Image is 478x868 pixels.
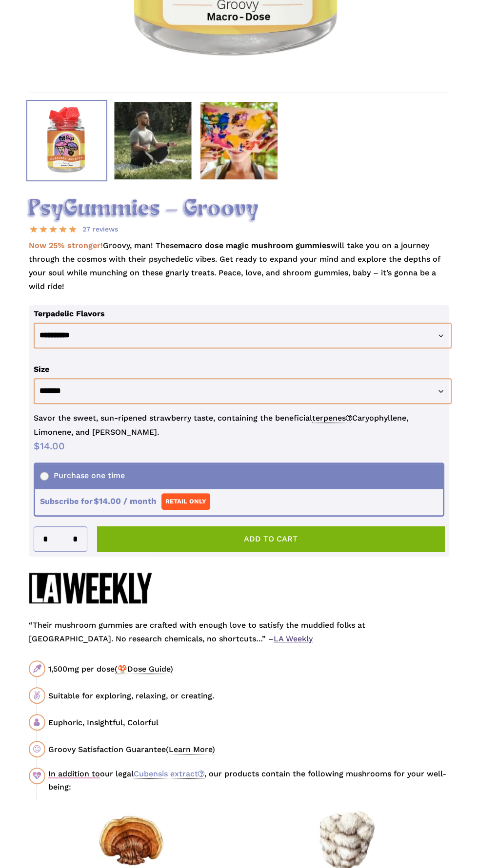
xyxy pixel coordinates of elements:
[97,526,444,552] button: Add to cart
[112,100,193,181] img: Man meditating on a mat in a grassy park setting, sitting cross-legged with closed eyes.
[115,664,173,674] span: (🍄Dose Guide)
[48,768,449,793] div: our legal , our products contain the following mushrooms for your well-being:
[48,743,449,755] div: Groovy Satisfaction Guarantee
[312,413,352,423] span: terpenes
[34,440,40,452] span: $
[29,241,103,250] strong: Now 25% stronger!
[29,196,449,223] h2: PsyGummies – Groovy
[48,663,449,675] div: 1,500mg per dose
[51,527,70,551] input: Product quantity
[29,239,449,305] p: Groovy, man! These will take you on a journey through the cosmos with their psychedelic vibes. Ge...
[29,572,152,604] img: La Weekly Logo
[34,365,49,374] label: Size
[178,241,331,250] strong: macro dose magic mushroom gummies
[166,745,215,754] span: (Learn More)
[199,100,279,181] img: Person holding a colorful paint palette with one eye peeking through the thumbhole, fingers stain...
[48,716,449,729] div: Euphoric, Insightful, Colorful
[48,769,100,778] u: In addition to
[40,471,125,480] span: Purchase one time
[29,618,449,646] p: “Their mushroom gummies are crafted with enough love to satisfy the muddied folks at [GEOGRAPHIC_...
[134,769,204,779] a: Cubensis extract
[34,440,65,452] bdi: 14.00
[48,690,449,702] div: Suitable for exploring, relaxing, or creating.
[34,411,444,439] p: Savor the sweet, sun-ripened strawberry taste, containing the beneficial Caryophyllene, Limonene,...
[274,634,313,643] a: LA Weekly
[26,100,107,181] img: Strawberry macrodose magic mushroom gummies in a PsyGuys branded jar
[34,309,105,318] label: Terpadelic Flavors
